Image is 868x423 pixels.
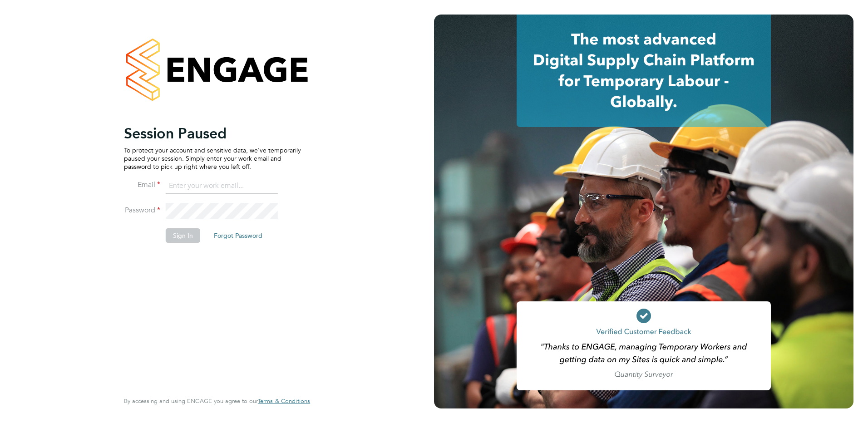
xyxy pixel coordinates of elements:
p: To protect your account and sensitive data, we've temporarily paused your session. Simply enter y... [124,146,301,171]
button: Sign In [166,228,200,243]
span: Terms & Conditions [258,397,310,405]
label: Password [124,206,160,215]
span: By accessing and using ENGAGE you agree to our [124,397,310,405]
a: Terms & Conditions [258,398,310,405]
input: Enter your work email... [166,178,278,194]
label: Email [124,180,160,190]
button: Forgot Password [207,228,270,243]
h2: Session Paused [124,124,301,143]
